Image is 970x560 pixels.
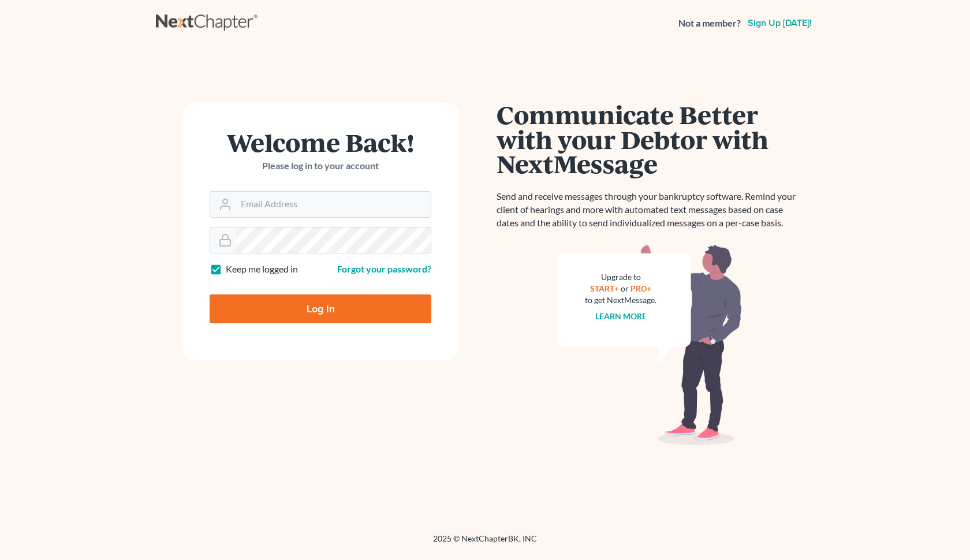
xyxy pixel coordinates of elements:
label: Keep me logged in [226,263,298,276]
h1: Communicate Better with your Debtor with NextMessage [497,102,803,176]
a: PRO+ [630,283,652,293]
p: Send and receive messages through your bankruptcy software. Remind your client of hearings and mo... [497,190,803,230]
div: 2025 © NextChapterBK, INC [156,533,814,554]
input: Email Address [236,192,431,217]
img: nextmessage_bg-59042aed3d76b12b5cd301f8e5b87938c9018125f34e5fa2b7a6b67550977c72.svg [557,244,742,446]
a: START+ [590,283,619,293]
strong: Not a member? [678,17,741,30]
a: Sign up [DATE]! [745,18,814,28]
a: Forgot your password? [337,263,431,274]
p: Please log in to your account [210,159,431,173]
div: Upgrade to [585,271,656,283]
h1: Welcome Back! [210,130,431,155]
span: or [621,283,629,293]
a: Learn more [595,311,647,321]
div: to get NextMessage. [585,294,656,306]
input: Log In [210,294,431,323]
